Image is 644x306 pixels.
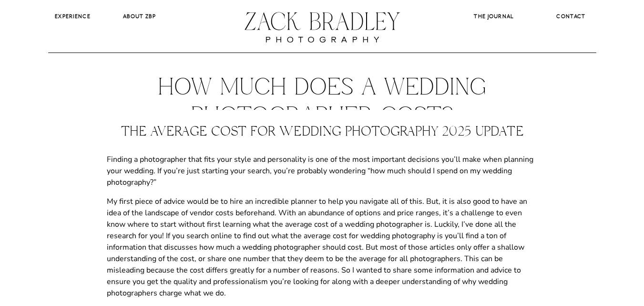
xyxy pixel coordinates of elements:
a: Experience [48,12,98,21]
h1: How Much Does A Wedding Photographer Cost? [156,74,489,131]
b: Experience [55,13,91,20]
p: Finding a photographer that fits your style and personality is one of the most important decision... [107,154,538,188]
b: About ZBP [123,13,156,20]
a: The Journal [467,12,521,21]
b: The Journal [474,13,513,20]
a: About ZBP [115,12,164,21]
b: CONTACT [556,13,585,20]
h2: The Average Cost for Wedding Photography 2025 Update [107,126,538,142]
a: CONTACT [549,12,594,21]
p: My first piece of advice would be to hire an incredible planner to help you navigate all of this.... [107,196,538,299]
